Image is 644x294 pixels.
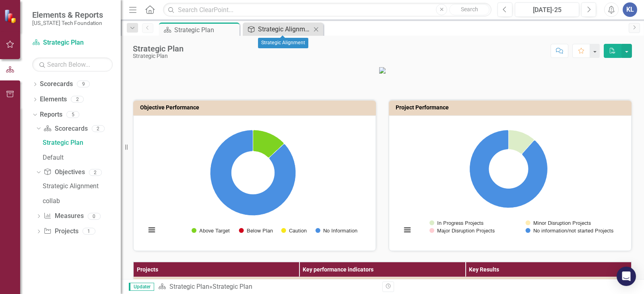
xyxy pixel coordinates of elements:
[396,105,627,111] h3: Project Performance
[174,25,237,35] div: Strategic Plan
[41,195,121,208] a: collab
[515,2,579,17] button: [DATE]-25
[88,213,101,220] div: 0
[142,122,364,243] svg: Interactive chart
[133,53,184,59] div: Strategic Plan
[245,24,311,34] a: Strategic Alignment
[89,169,102,176] div: 2
[43,139,121,146] div: Strategic Plan
[41,180,121,193] a: Strategic Alignment
[258,24,311,34] div: Strategic Alignment
[617,267,636,286] div: Open Intercom Messenger
[258,38,308,48] div: Strategic Alignment
[40,110,62,119] a: Reports
[43,154,121,161] div: Default
[253,130,284,158] path: Above Target, 3.
[429,220,484,226] button: Show In Progress Projects
[449,4,489,15] button: Search
[281,228,307,234] button: Show Caution
[41,136,121,149] a: Strategic Plan
[316,228,357,234] button: Show No Information
[43,212,83,221] a: Measures
[470,130,548,208] path: No information/not started Projects, 84.
[142,122,367,243] div: Chart. Highcharts interactive chart.
[140,105,372,111] h3: Objective Performance
[526,228,613,234] button: Show No information/not started Projects
[43,124,87,134] a: Scorecards
[268,144,284,158] path: Caution, 0.
[71,96,84,103] div: 2
[210,130,296,216] path: No Information, 20.
[43,227,78,236] a: Projects
[4,9,18,23] img: ClearPoint Strategy
[77,81,90,88] div: 9
[163,3,491,17] input: Search ClearPoint...
[402,224,413,236] button: View chart menu, Chart
[397,122,620,243] svg: Interactive chart
[129,283,154,291] span: Updater
[522,140,535,154] path: Major Disruption Projects, 0.
[133,44,184,53] div: Strategic Plan
[41,151,121,164] a: Default
[192,228,230,234] button: Show Above Target
[429,228,495,234] button: Show Major Disruption Projects
[461,6,478,12] span: Search
[92,125,105,132] div: 2
[43,183,121,190] div: Strategic Alignment
[32,10,103,20] span: Elements & Reports
[32,38,113,47] a: Strategic Plan
[397,122,623,243] div: Chart. Highcharts interactive chart.
[379,67,386,74] img: VTF_logo_500%20(13).png
[32,20,103,26] small: [US_STATE] Tech Foundation
[213,283,252,290] div: Strategic Plan
[169,283,209,290] a: Strategic Plan
[508,130,534,154] path: In Progress Projects, 11.
[66,111,79,118] div: 5
[239,228,272,234] button: Show Below Plan
[518,5,576,15] div: [DATE]-25
[158,282,376,292] div: »
[43,168,85,177] a: Objectives
[43,197,121,205] div: collab
[623,2,637,17] button: KL
[40,80,73,89] a: Scorecards
[40,95,67,104] a: Elements
[526,220,591,226] button: Show Minor Disruption Projects
[32,58,113,72] input: Search Below...
[83,228,95,235] div: 1
[146,224,157,236] button: View chart menu, Chart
